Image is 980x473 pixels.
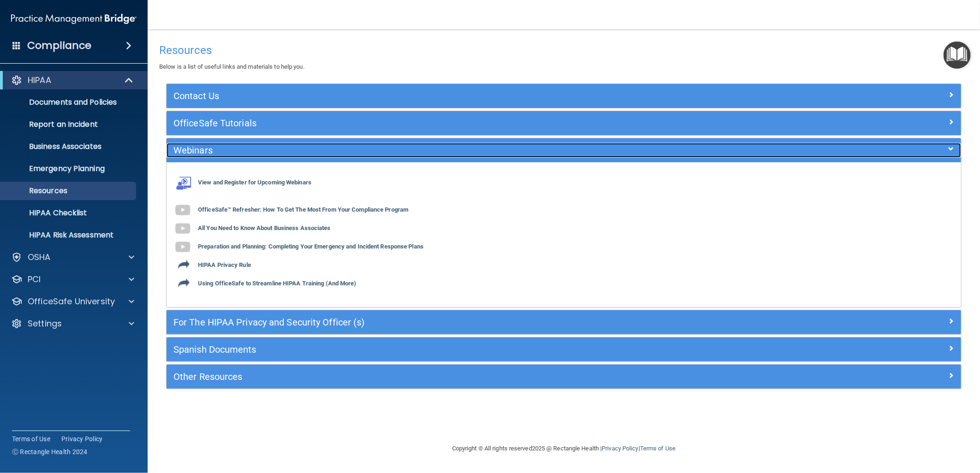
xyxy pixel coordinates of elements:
[28,252,51,263] p: OSHA
[173,369,954,384] a: Other Resources
[159,44,968,56] h4: Resources
[173,143,954,158] a: Webinars
[11,10,137,28] img: PMB logo
[173,91,756,101] h5: Contact Us
[173,176,192,190] img: webinarIcon.c7ebbf15.png
[640,445,675,452] a: Terms of Use
[173,238,192,256] img: gray_youtube_icon.38fcd6cc.png
[11,274,134,285] a: PCI
[28,274,41,285] p: PCI
[173,342,954,357] a: Spanish Documents
[173,262,251,269] a: HIPAA Privacy Rule
[173,317,756,327] h5: For The HIPAA Privacy and Security Officer (s)
[173,344,756,355] h5: Spanish Documents
[28,296,115,307] p: OfficeSafe University
[6,208,132,218] p: HIPAA Checklist
[173,372,756,382] h5: Other Resources
[12,447,88,456] span: Ⓒ Rectangle Health 2024
[173,219,192,238] img: gray_youtube_icon.38fcd6cc.png
[6,98,132,107] p: Documents and Policies
[173,89,954,103] a: Contact Us
[27,39,91,52] h4: Compliance
[178,277,190,289] img: icon-export.b9366987.png
[11,296,134,307] a: OfficeSafe University
[198,262,251,269] b: HIPAA Privacy Rule
[6,142,132,151] p: Business Associates
[173,280,357,287] a: Using OfficeSafe to Streamline HIPAA Training (And More)
[178,259,190,270] img: icon-export.b9366987.png
[11,318,134,329] a: Settings
[11,75,134,86] a: HIPAA
[602,445,638,452] a: Privacy Policy
[395,434,732,463] div: Copyright © All rights reserved 2025 @ Rectangle Health | |
[173,118,756,128] h5: OfficeSafe Tutorials
[12,434,50,443] a: Terms of Use
[11,252,134,263] a: OSHA
[198,225,331,232] b: All You Need to Know About Business Associates
[944,41,971,69] button: Open Resource Center
[6,186,132,195] p: Resources
[6,164,132,173] p: Emergency Planning
[28,318,62,329] p: Settings
[173,145,756,155] h5: Webinars
[173,116,954,130] a: OfficeSafe Tutorials
[159,63,305,70] span: Below is a list of useful links and materials to help you.
[198,207,408,213] b: OfficeSafe™ Refresher: How To Get The Most From Your Compliance Program
[173,201,192,219] img: gray_youtube_icon.38fcd6cc.png
[198,243,424,250] b: Preparation and Planning: Completing Your Emergency and Incident Response Plans
[61,434,103,443] a: Privacy Policy
[6,120,132,129] p: Report an Incident
[173,315,954,330] a: For The HIPAA Privacy and Security Officer (s)
[6,231,132,240] p: HIPAA Risk Assessment
[198,179,311,186] b: View and Register for Upcoming Webinars
[198,280,357,287] b: Using OfficeSafe to Streamline HIPAA Training (And More)
[28,75,51,86] p: HIPAA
